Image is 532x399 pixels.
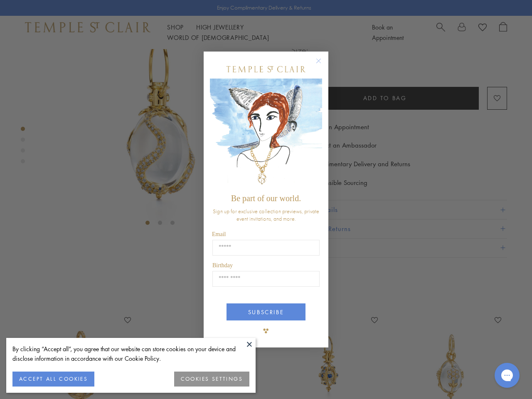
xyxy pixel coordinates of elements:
[258,323,274,339] img: TSC
[212,231,226,237] span: Email
[212,240,320,256] input: Email
[490,360,524,391] iframe: Gorgias live chat messenger
[12,372,94,387] button: ACCEPT ALL COOKIES
[210,79,322,190] img: c4a9eb12-d91a-4d4a-8ee0-386386f4f338.jpeg
[318,60,328,70] button: Close dialog
[227,303,305,320] button: SUBSCRIBE
[227,66,305,72] img: Temple St. Clair
[213,207,319,222] span: Sign up for exclusive collection previews, private event invitations, and more.
[174,372,249,387] button: COOKIES SETTINGS
[212,262,233,268] span: Birthday
[231,194,301,203] span: Be part of our world.
[12,344,249,363] div: By clicking “Accept all”, you agree that our website can store cookies on your device and disclos...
